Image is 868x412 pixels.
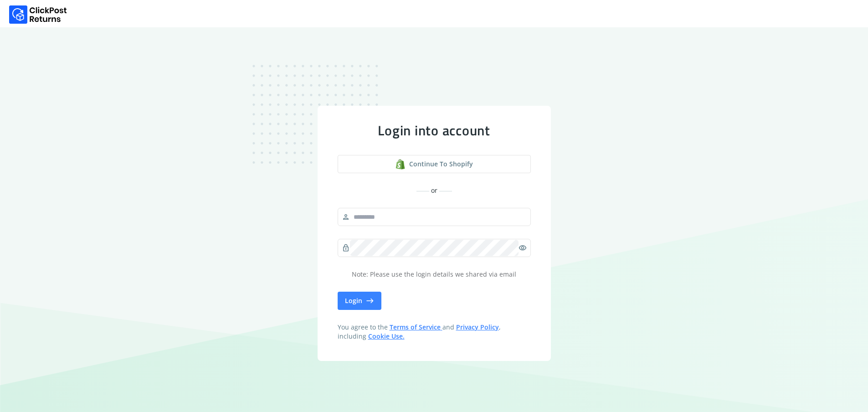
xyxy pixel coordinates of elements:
[9,5,67,24] img: Logo
[395,159,406,170] img: shopify logo
[338,323,531,341] span: You agree to the and , including
[368,332,405,340] a: Cookie Use.
[456,323,499,331] a: Privacy Policy
[338,292,381,310] button: Login east
[342,242,350,254] span: lock
[338,270,531,279] p: Note: Please use the login details we shared via email
[519,242,527,254] span: visibility
[366,294,374,307] span: east
[338,186,531,195] div: or
[338,155,531,173] button: Continue to shopify
[390,323,442,331] a: Terms of Service
[338,122,531,139] div: Login into account
[338,155,531,173] a: shopify logoContinue to shopify
[342,211,350,223] span: person
[409,160,473,169] span: Continue to shopify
